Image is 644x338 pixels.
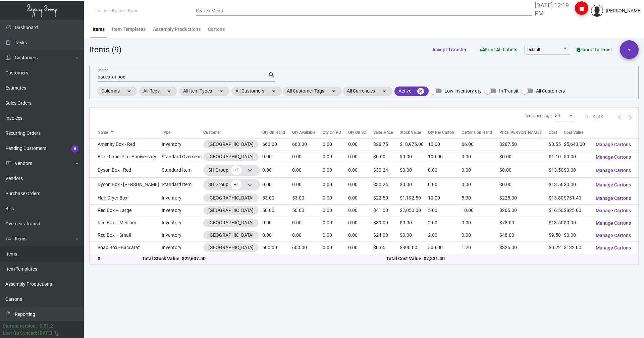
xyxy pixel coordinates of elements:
td: $0.22 [549,241,564,254]
div: [GEOGRAPHIC_DATA] [208,141,254,148]
td: Dyson Box - [PERSON_NAME] [90,177,162,192]
div: Qty On PO [323,129,341,135]
div: Stock Value [400,129,428,135]
td: $13.80 [549,192,564,204]
td: $5,643.00 [564,138,590,151]
div: [GEOGRAPHIC_DATA] [208,194,254,202]
td: 660.00 [292,138,322,151]
td: 0.00 [323,217,348,229]
td: Standard Item [162,177,203,192]
td: 10.00 [462,204,499,217]
td: $0.00 [564,229,590,241]
div: Qty Available [292,129,315,135]
td: 0.00 [262,229,292,241]
div: Cartons on Hand [462,129,492,135]
td: $1,192.50 [400,192,428,204]
td: $325.00 [499,241,549,254]
span: Items [128,8,138,13]
td: $0.00 [564,151,590,163]
div: Cost Value [564,129,590,135]
td: $0.00 [400,163,428,177]
td: 5.00 [428,204,462,217]
div: Items (9) [89,44,121,56]
span: + [628,40,631,59]
td: 0.00 [323,241,348,254]
th: Customer [203,126,262,138]
div: Cartons on Hand [462,129,499,135]
div: Cost [549,129,557,135]
div: Assembly Productions [153,26,201,33]
td: $22.50 [373,192,400,204]
span: Manage Cartons [596,233,631,238]
td: 0.00 [348,192,373,204]
mat-icon: arrow_drop_down [125,87,133,95]
td: 0.00 [262,177,292,192]
mat-icon: arrow_drop_down [330,87,338,95]
td: 0.00 [348,217,373,229]
button: Manage Cartons [590,192,636,204]
mat-chip: Active [394,87,429,96]
div: SH Group [208,165,255,175]
td: 0.00 [292,151,322,163]
div: 0.51.2 [40,323,53,330]
td: 0.00 [348,138,373,151]
td: 5.30 [462,192,499,204]
td: Red Box -- Small [90,229,162,241]
mat-icon: arrow_drop_down [270,87,278,95]
span: Default [527,47,540,52]
td: $0.00 [373,151,400,163]
td: 0.00 [292,177,322,192]
td: 0.00 [462,163,499,177]
button: Manage Cartons [590,179,636,191]
td: $13.50 [549,163,564,177]
td: 600.00 [262,241,292,254]
div: Name [98,129,162,135]
td: $16.50 [549,204,564,217]
div: [PERSON_NAME] [606,7,642,14]
span: Print All Labels [480,47,517,52]
mat-chip: All Currencies [343,87,392,96]
td: 2.00 [428,229,462,241]
div: Items per page: [525,113,552,119]
mat-chip: All Customer Tags [283,87,342,96]
mat-icon: arrow_drop_down [165,87,173,95]
div: [GEOGRAPHIC_DATA] [208,153,254,160]
td: 0.00 [262,217,292,229]
td: $39.00 [373,217,400,229]
mat-chip: Columns [97,87,137,96]
td: $0.00 [564,177,590,192]
td: $0.00 [499,151,549,163]
td: Standard Overseas [162,151,203,163]
mat-icon: arrow_drop_down [380,87,388,95]
td: 0.00 [462,151,499,163]
td: 0.00 [292,217,322,229]
td: $132.00 [564,241,590,254]
td: Inventory [162,217,203,229]
div: Last Qb Synced: [DATE] [3,330,52,337]
div: [GEOGRAPHIC_DATA] [208,232,254,239]
span: Manage Cartons [596,154,631,160]
button: + [620,40,639,59]
td: Red Box -- Medium [90,217,162,229]
button: Manage Cartons [590,138,636,151]
td: $9.50 [549,229,564,241]
td: 0.00 [292,163,322,177]
div: Type [162,129,203,135]
mat-icon: search [268,71,275,79]
span: Items [112,8,122,13]
td: 0.00 [348,151,373,163]
td: 0.00 [323,229,348,241]
td: $0.65 [373,241,400,254]
td: Inventory [162,192,203,204]
td: 0.00 [292,229,322,241]
td: $41.00 [373,204,400,217]
span: Manage Cartons [596,208,631,213]
mat-chip: All Customers [231,87,282,96]
span: Manage Cartons [596,168,631,173]
div: $ [98,255,142,262]
td: $48.00 [499,229,549,241]
td: 0.00 [462,217,499,229]
div: Qty On Hand [262,129,285,135]
button: Export to Excel [571,44,617,56]
td: 50.00 [262,204,292,217]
